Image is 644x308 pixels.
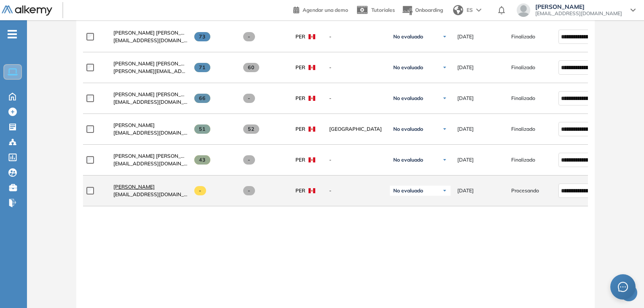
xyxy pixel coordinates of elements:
[113,68,188,75] span: [PERSON_NAME][EMAIL_ADDRESS][PERSON_NAME][PERSON_NAME][DOMAIN_NAME]
[113,122,155,128] span: [PERSON_NAME]
[303,7,348,13] span: Agendar una demo
[329,156,383,164] span: -
[309,157,315,162] img: PER
[295,95,305,102] span: PER
[371,7,395,13] span: Tutoriales
[457,33,474,41] span: [DATE]
[113,91,197,97] span: [PERSON_NAME] [PERSON_NAME]
[243,155,255,165] span: -
[511,64,535,71] span: Finalizado
[113,160,188,168] span: [EMAIL_ADDRESS][DOMAIN_NAME]
[393,33,423,40] span: No evaluado
[329,187,383,195] span: -
[402,1,443,19] button: Onboarding
[113,60,188,68] a: [PERSON_NAME] [PERSON_NAME]
[511,95,535,102] span: Finalizado
[442,96,447,101] img: Ícono de flecha
[442,157,447,162] img: Ícono de flecha
[2,5,52,16] img: Logo
[243,63,260,72] span: 60
[393,64,423,71] span: No evaluado
[194,32,211,41] span: 73
[457,125,474,133] span: [DATE]
[329,64,383,71] span: -
[309,188,315,193] img: PER
[113,129,188,137] span: [EMAIL_ADDRESS][DOMAIN_NAME]
[535,10,622,17] span: [EMAIL_ADDRESS][DOMAIN_NAME]
[113,184,155,190] span: [PERSON_NAME]
[511,187,539,195] span: Procesando
[243,186,255,195] span: -
[295,125,305,133] span: PER
[442,34,447,39] img: Ícono de flecha
[467,6,473,14] span: ES
[194,63,211,72] span: 71
[243,124,260,134] span: 52
[535,3,622,10] span: [PERSON_NAME]
[415,7,443,13] span: Onboarding
[511,33,535,41] span: Finalizado
[309,65,315,70] img: PER
[393,95,423,102] span: No evaluado
[8,33,17,35] i: -
[113,152,188,160] a: [PERSON_NAME] [PERSON_NAME]
[393,157,423,163] span: No evaluado
[113,183,188,191] a: [PERSON_NAME]
[194,94,211,103] span: 66
[295,187,305,195] span: PER
[457,187,474,195] span: [DATE]
[329,33,383,41] span: -
[113,191,188,198] span: [EMAIL_ADDRESS][DOMAIN_NAME]
[457,64,474,71] span: [DATE]
[393,126,423,132] span: No evaluado
[442,65,447,70] img: Ícono de flecha
[442,188,447,193] img: Ícono de flecha
[113,122,188,129] a: [PERSON_NAME]
[329,95,383,102] span: -
[243,32,255,41] span: -
[194,124,211,134] span: 51
[113,98,188,106] span: [EMAIL_ADDRESS][DOMAIN_NAME]
[295,156,305,164] span: PER
[194,186,207,195] span: -
[113,60,197,67] span: [PERSON_NAME] [PERSON_NAME]
[329,125,383,133] span: [GEOGRAPHIC_DATA]
[113,91,188,98] a: [PERSON_NAME] [PERSON_NAME]
[618,282,628,292] span: message
[453,5,463,15] img: world
[243,94,255,103] span: -
[309,96,315,101] img: PER
[476,8,481,12] img: arrow
[113,29,188,37] a: [PERSON_NAME] [PERSON_NAME]
[457,156,474,164] span: [DATE]
[309,127,315,132] img: PER
[113,30,197,36] span: [PERSON_NAME] [PERSON_NAME]
[511,125,535,133] span: Finalizado
[194,155,211,165] span: 43
[442,127,447,132] img: Ícono de flecha
[113,153,197,159] span: [PERSON_NAME] [PERSON_NAME]
[457,95,474,102] span: [DATE]
[309,34,315,39] img: PER
[295,64,305,71] span: PER
[293,4,348,14] a: Agendar una demo
[511,156,535,164] span: Finalizado
[393,187,423,194] span: No evaluado
[295,33,305,41] span: PER
[113,37,188,44] span: [EMAIL_ADDRESS][DOMAIN_NAME]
